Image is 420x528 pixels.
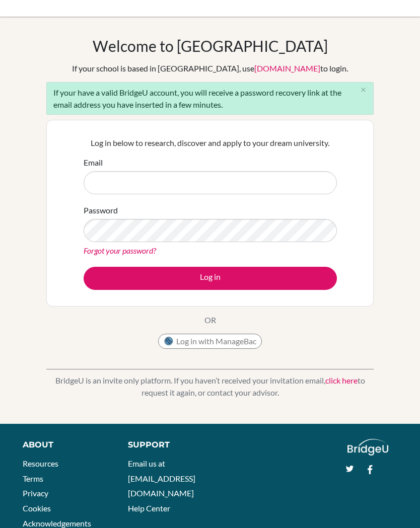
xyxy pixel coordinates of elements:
[325,375,358,385] a: click here
[84,267,337,290] button: Log in
[46,82,374,115] div: If your have a valid BridgeU account, you will receive a password recovery link at the email addr...
[347,439,388,456] img: logo_white@2x-f4f0deed5e89b7ecb1c2cc34c3e3d731f90f0f143d5ea2071677605dd97b5244.png
[46,374,374,399] p: BridgeU is an invite only platform. If you haven’t received your invitation email, to request it ...
[254,63,320,73] a: [DOMAIN_NAME]
[23,439,105,451] div: About
[128,503,170,513] a: Help Center
[360,86,367,94] i: close
[128,459,195,498] a: Email us at [EMAIL_ADDRESS][DOMAIN_NAME]
[158,334,262,349] button: Log in with ManageBac
[353,83,373,98] button: Close
[23,518,91,528] a: Acknowledgements
[84,157,103,169] label: Email
[23,474,43,483] a: Terms
[84,246,156,255] a: Forgot your password?
[23,488,48,498] a: Privacy
[23,459,58,468] a: Resources
[128,439,201,451] div: Support
[23,503,51,513] a: Cookies
[84,204,118,216] label: Password
[93,37,328,55] h1: Welcome to [GEOGRAPHIC_DATA]
[72,62,348,74] div: If your school is based in [GEOGRAPHIC_DATA], use to login.
[204,314,216,326] p: OR
[84,137,337,149] p: Log in below to research, discover and apply to your dream university.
